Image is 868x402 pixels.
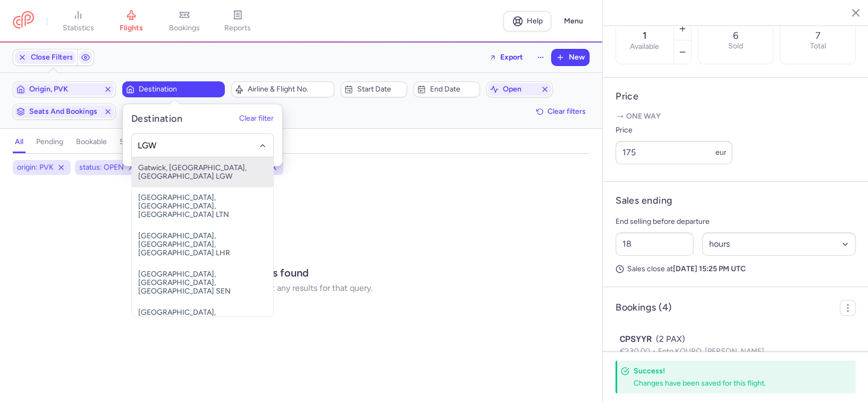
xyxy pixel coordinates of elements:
[547,107,586,115] span: Clear filters
[616,195,672,207] h4: Sales ending
[620,333,852,357] button: CPSYYR(2 PAX)€230.00Foto KOURO, [PERSON_NAME]
[139,85,222,94] span: Destination
[131,113,182,125] h5: Destination
[616,90,856,103] h4: Price
[620,347,658,356] span: €230.00
[552,49,589,65] button: New
[616,215,856,228] p: End selling before departure
[239,114,274,123] button: Clear filter
[527,17,543,25] span: Help
[120,23,143,33] span: flights
[15,137,23,147] h4: all
[13,11,34,31] a: CitizenPlane red outlined logo
[211,10,264,33] a: reports
[486,81,553,97] button: open
[224,23,251,33] span: reports
[52,10,105,33] a: statistics
[120,137,147,147] h4: sold out
[733,30,738,41] p: 6
[658,347,764,356] span: Foto KOURO, [PERSON_NAME]
[503,11,551,31] a: Help
[414,81,480,97] button: End date
[634,366,832,376] h4: Success!
[79,162,124,173] span: status: OPEN
[357,85,403,94] span: Start date
[13,104,116,120] button: Seats and bookings
[620,333,652,346] span: CPSYYR
[132,302,273,340] span: [GEOGRAPHIC_DATA], [GEOGRAPHIC_DATA], [GEOGRAPHIC_DATA] LCY
[231,81,334,97] button: Airline & Flight No.
[132,157,273,187] span: Gatwick, [GEOGRAPHIC_DATA], [GEOGRAPHIC_DATA] LGW
[558,11,589,31] button: Menu
[503,85,536,94] span: open
[122,81,225,97] button: Destination
[673,264,746,273] strong: [DATE] 15:25 PM UTC
[482,49,530,66] button: Export
[29,85,99,94] span: Origin, PVK
[158,10,211,33] a: bookings
[810,42,826,51] p: Total
[63,23,94,33] span: statistics
[616,232,694,256] input: ##
[13,81,116,97] button: Origin, PVK
[616,264,856,274] p: Sales close at
[616,301,671,314] h4: Bookings (4)
[36,137,63,147] h4: pending
[728,42,743,51] p: Sold
[248,85,331,94] span: Airline & Flight No.
[533,104,589,120] button: Clear filters
[17,162,54,173] span: origin: PVK
[634,378,832,388] div: Changes have been saved for this flight.
[620,333,852,346] div: (2 PAX)
[230,283,373,293] p: There aren't any results for that query.
[31,53,73,62] span: Close Filters
[569,53,585,62] span: New
[616,141,732,164] input: ---
[132,264,273,302] span: [GEOGRAPHIC_DATA], [GEOGRAPHIC_DATA], [GEOGRAPHIC_DATA] SEN
[430,85,476,94] span: End date
[132,187,273,225] span: [GEOGRAPHIC_DATA], [GEOGRAPHIC_DATA], [GEOGRAPHIC_DATA] LTN
[616,124,732,137] label: Price
[29,107,99,116] span: Seats and bookings
[815,30,821,41] p: 7
[500,53,523,61] span: Export
[76,137,107,147] h4: bookable
[105,10,158,33] a: flights
[715,148,727,157] span: eur
[169,23,200,33] span: bookings
[13,49,77,65] button: Close Filters
[132,225,273,264] span: [GEOGRAPHIC_DATA], [GEOGRAPHIC_DATA], [GEOGRAPHIC_DATA] LHR
[341,81,407,97] button: Start date
[137,139,267,151] input: -searchbox
[630,43,659,51] label: Available
[616,111,856,122] p: One way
